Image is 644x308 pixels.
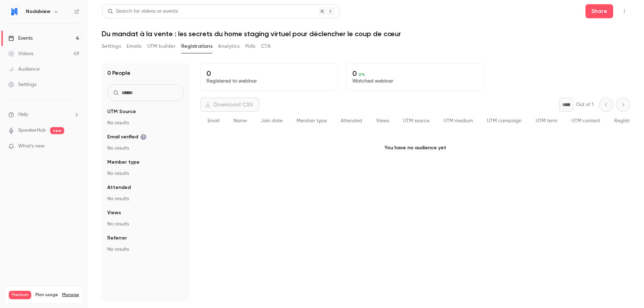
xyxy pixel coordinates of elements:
span: Name [233,118,247,123]
span: Premium [9,291,31,299]
span: Attended [341,118,362,123]
div: Search for videos or events [108,8,178,15]
a: SpeakerHub [18,127,46,134]
span: new [50,127,64,134]
div: Audience [8,66,40,73]
p: Registered to webinar [206,78,332,85]
span: Plan usage [35,292,58,298]
button: Analytics [218,41,240,52]
a: Manage [62,292,79,298]
p: 0 [352,69,478,78]
div: Settings [8,81,36,88]
button: Registrations [181,41,212,52]
button: Polls [245,41,256,52]
button: CTA [261,41,271,52]
span: UTM content [571,118,600,123]
h1: Du mandat à la vente : les secrets du home staging virtuel pour déclencher le coup de cœur [102,30,630,38]
h6: Nodalview [26,8,50,15]
p: No results [107,246,184,253]
span: Email [208,118,219,123]
span: What's new [18,143,45,150]
span: Email verified [107,133,147,140]
p: No results [107,221,184,228]
span: Attended [107,184,131,191]
div: Videos [8,50,33,57]
p: Out of 1 [576,101,594,108]
h1: 0 People [107,69,130,77]
span: UTM campaign [487,118,522,123]
span: Help [18,111,28,118]
span: UTM Source [107,108,136,115]
span: 0 % [359,72,365,77]
span: Join date [261,118,283,123]
img: Nodalview [9,6,20,17]
span: UTM source [403,118,429,123]
p: No results [107,195,184,202]
p: No results [107,170,184,177]
p: Watched webinar [352,78,478,85]
span: Member type [297,118,327,123]
p: No results [107,145,184,152]
span: Views [107,209,121,216]
span: Referrer [107,235,127,242]
span: Views [376,118,389,123]
button: Emails [127,41,141,52]
li: help-dropdown-opener [8,111,79,118]
span: Member type [107,159,140,166]
span: UTM medium [443,118,473,123]
button: UTM builder [147,41,176,52]
p: You have no audience yet [201,130,630,165]
div: Events [8,35,33,42]
button: Settings [102,41,121,52]
p: No results [107,119,184,126]
button: Share [585,4,613,18]
section: facet-groups [107,108,184,253]
span: UTM term [536,118,557,123]
p: 0 [206,69,332,78]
